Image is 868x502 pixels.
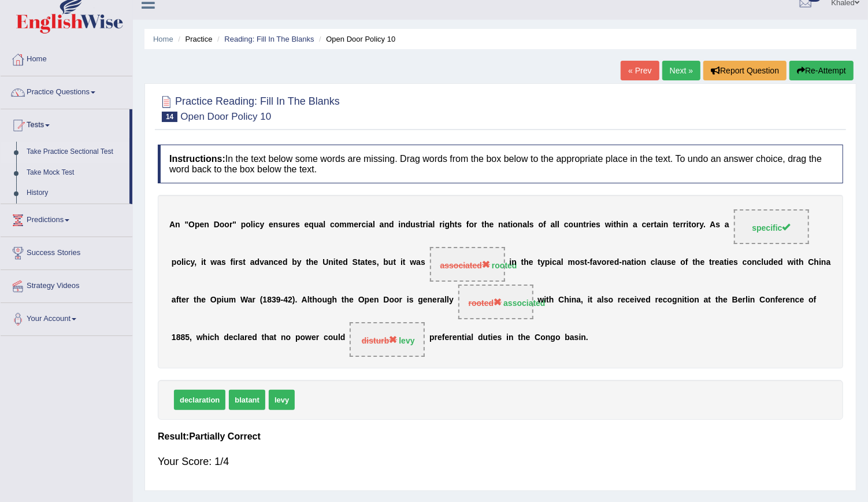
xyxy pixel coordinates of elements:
[322,258,328,267] b: U
[575,258,580,267] b: o
[269,220,273,230] b: e
[524,258,529,267] b: h
[221,296,224,305] b: i
[410,258,416,267] b: w
[450,220,455,230] b: h
[715,220,720,230] b: s
[196,296,202,305] b: h
[175,34,212,45] li: Practice
[229,220,232,230] b: r
[774,258,778,267] b: e
[727,258,729,267] b: i
[373,220,375,230] b: l
[255,258,260,267] b: d
[403,258,406,267] b: t
[457,220,462,230] b: s
[724,258,727,267] b: t
[273,220,279,230] b: n
[231,258,233,267] b: f
[743,258,747,267] b: c
[246,220,251,230] b: o
[335,220,340,230] b: o
[799,258,804,267] b: h
[358,220,361,230] b: r
[555,220,557,230] b: l
[194,258,196,267] b: ,
[400,220,406,230] b: n
[186,258,191,267] b: c
[339,258,343,267] b: e
[250,258,255,267] b: a
[372,258,377,267] b: s
[269,258,274,267] b: n
[518,220,523,230] b: n
[306,258,309,267] b: t
[1,76,132,105] a: Practice Questions
[365,258,368,267] b: t
[769,258,774,267] b: d
[262,296,267,305] b: 1
[430,247,505,282] span: Drop target
[687,220,689,230] b: i
[621,220,624,230] b: i
[712,258,715,267] b: r
[292,296,295,305] b: )
[557,220,559,230] b: l
[709,258,712,267] b: t
[305,220,309,230] b: e
[229,296,236,305] b: m
[186,296,189,305] b: r
[624,220,629,230] b: n
[814,258,819,267] b: h
[439,220,442,230] b: r
[527,220,529,230] b: l
[821,258,826,267] b: n
[278,258,283,267] b: e
[191,258,195,267] b: y
[658,258,662,267] b: a
[592,258,597,267] b: a
[646,220,651,230] b: e
[309,220,314,230] b: q
[176,258,181,267] b: o
[361,258,365,267] b: a
[752,223,790,232] span: specific
[316,34,395,45] li: Open Door Policy 10
[333,258,336,267] b: i
[826,258,831,267] b: a
[651,220,654,230] b: r
[181,258,184,267] b: l
[578,220,584,230] b: n
[1,109,129,138] a: Tests
[484,220,489,230] b: h
[474,220,477,230] b: r
[788,258,794,267] b: w
[680,220,683,230] b: r
[733,258,738,267] b: s
[586,220,589,230] b: r
[778,258,783,267] b: d
[214,220,220,230] b: D
[729,258,733,267] b: e
[195,220,200,230] b: p
[295,220,300,230] b: s
[181,296,186,305] b: e
[278,220,283,230] b: s
[169,154,225,164] b: Instructions:
[808,258,814,267] b: C
[700,258,705,267] b: e
[253,296,255,305] b: r
[203,258,206,267] b: t
[422,220,425,230] b: r
[162,112,177,122] span: 14
[672,258,676,267] b: e
[179,296,181,305] b: t
[433,220,435,230] b: l
[622,258,627,267] b: n
[314,258,318,267] b: e
[583,220,586,230] b: t
[685,258,688,267] b: f
[631,258,634,267] b: t
[233,258,235,267] b: i
[683,220,686,230] b: r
